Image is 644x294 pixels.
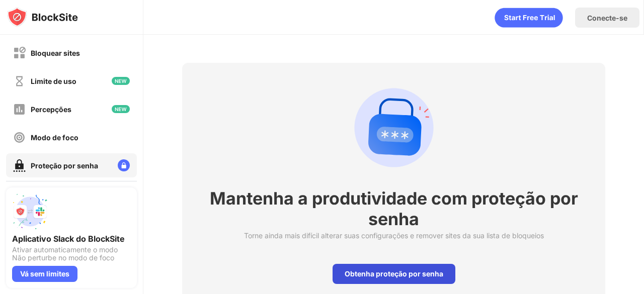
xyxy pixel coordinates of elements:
[118,159,130,171] img: lock-menu.svg
[112,77,130,85] img: new-icon.svg
[31,105,71,114] font: Percepções
[20,269,69,278] font: Vá sem limites
[13,75,26,87] img: time-usage-off.svg
[345,269,443,278] font: Obtenha proteção por senha
[112,105,130,113] img: new-icon.svg
[244,231,544,240] font: Torne ainda mais difícil alterar suas configurações e remover sites da sua lista de bloqueios
[31,133,78,142] font: Modo de foco
[13,47,26,59] img: block-off.svg
[31,49,80,57] font: Bloquear sites
[31,77,76,85] font: Limite de uso
[210,188,578,229] font: Mantenha a produtividade com proteção por senha
[12,245,118,262] font: Ativar automaticamente o modo Não perturbe no modo de foco
[346,79,442,176] div: animação
[495,8,563,28] div: animação
[13,159,26,172] img: password-protection-on.svg
[13,103,26,116] img: insights-off.svg
[587,14,627,22] font: Conecte-se
[13,131,26,144] img: focus-off.svg
[12,234,125,244] font: Aplicativo Slack do BlockSite
[12,193,48,230] img: push-slack.svg
[31,161,98,170] font: Proteção por senha
[7,7,78,27] img: logo-blocksite.svg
